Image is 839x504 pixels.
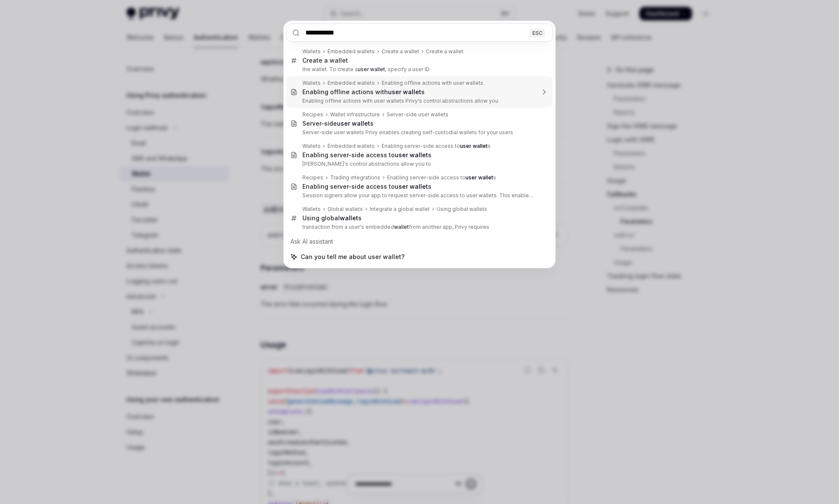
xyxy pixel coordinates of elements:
[330,174,380,181] div: Trading integrations
[382,48,419,55] div: Create a wallet
[286,234,553,249] div: Ask AI assistant
[328,143,375,150] div: Embedded wallets
[302,151,431,159] div: Enabling server-side access to s
[460,143,488,149] b: user wallet
[395,151,428,158] b: user wallet
[437,206,487,213] div: Using global wallets
[387,174,496,181] div: Enabling server-side access to s
[302,57,348,64] div: Create a wallet
[302,206,321,213] div: Wallets
[302,66,535,73] p: the wallet. To create a , specify a user ID
[382,80,483,86] div: Enabling offline actions with user wallets
[388,88,421,95] b: user wallet
[302,214,362,222] div: Using global s
[302,98,535,104] p: Enabling offline actions with user wallets Privy's control abstractions allow you
[302,224,535,230] p: transaction from a user's embedded from another app, Privy requires
[302,143,321,150] div: Wallets
[530,28,545,37] div: ESC
[382,143,491,150] div: Enabling server-side access to s
[328,48,375,55] div: Embedded wallets
[394,224,409,230] b: wallet
[426,48,463,55] div: Create a wallet
[328,206,363,213] div: Global wallets
[302,129,535,136] p: Server-side user wallets Privy enables creating self-custodial wallets for your users
[330,111,380,118] div: Wallet infrastructure
[302,161,535,167] p: [PERSON_NAME]'s control abstractions allow you to
[328,80,375,86] div: Embedded wallets
[370,206,430,213] div: Integrate a global wallet
[465,174,493,181] b: user wallet
[337,120,370,127] b: user wallet
[301,253,405,261] span: Can you tell me about user wallet?
[302,120,374,127] div: Server-side s
[302,80,321,86] div: Wallets
[302,183,431,190] div: Enabling server-side access to s
[387,111,448,118] div: Server-side user wallets
[302,174,323,181] div: Recipes
[302,111,323,118] div: Recipes
[302,48,321,55] div: Wallets
[395,183,428,190] b: user wallet
[358,66,385,72] b: user wallet
[340,214,358,222] b: wallet
[302,192,535,199] p: Session signers allow your app to request server-side access to user wallets. This enables your app
[302,88,425,96] div: Enabling offline actions with s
